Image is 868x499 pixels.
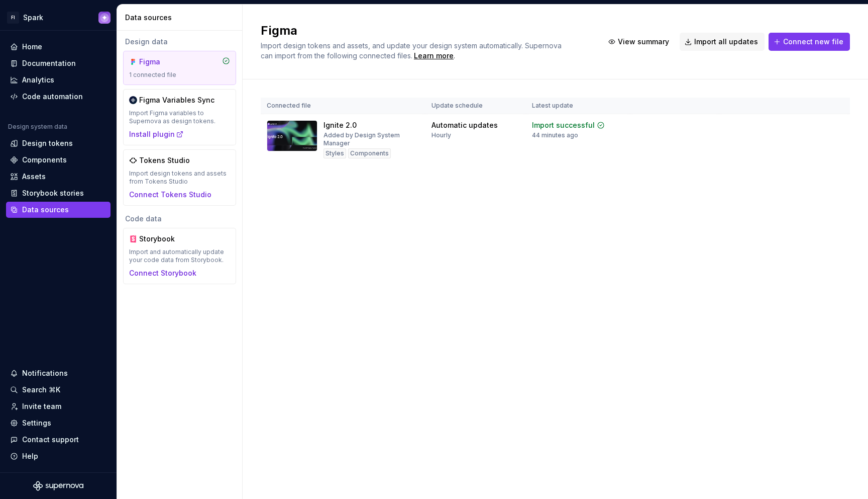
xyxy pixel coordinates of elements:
[526,98,630,114] th: Latest update
[139,234,187,244] div: Storybook
[129,248,230,264] div: Import and automatically update your code data from Storybook.
[123,214,236,224] div: Code data
[22,401,61,411] div: Invite team
[6,185,111,201] a: Storybook stories
[129,190,211,200] button: Connect Tokens Studio
[694,37,758,47] span: Import all updates
[680,33,765,51] button: Import all updates
[22,188,84,198] div: Storybook stories
[532,131,578,139] div: 44 minutes ago
[22,138,73,148] div: Design tokens
[431,120,498,130] div: Automatic updates
[22,451,38,461] div: Help
[22,92,83,102] div: Code automation
[6,169,111,185] a: Assets
[123,149,236,206] a: Tokens StudioImport design tokens and assets from Tokens StudioConnect Tokens Studio
[6,202,111,218] a: Data sources
[261,98,425,114] th: Connected file
[129,109,230,125] div: Import Figma variables to Supernova as design tokens.
[6,152,111,168] a: Components
[8,123,67,131] div: Design system data
[129,71,230,79] div: 1 connected file
[123,89,236,145] a: Figma Variables SyncImport Figma variables to Supernova as design tokens.Install plugin
[412,52,455,60] span: .
[348,148,391,158] div: Components
[6,365,111,381] button: Notifications
[22,155,67,165] div: Components
[6,135,111,151] a: Design tokens
[323,148,346,158] div: Styles
[6,72,111,88] a: Analytics
[6,398,111,414] a: Invite team
[22,172,46,182] div: Assets
[129,268,196,278] button: Connect Storybook
[125,13,238,23] div: Data sources
[22,58,76,68] div: Documentation
[139,155,190,165] div: Tokens Studio
[23,13,43,23] div: Spark
[22,75,54,85] div: Analytics
[769,33,850,51] button: Connect new file
[431,131,451,139] div: Hourly
[323,131,419,147] div: Added by Design System Manager
[6,39,111,55] a: Home
[33,481,83,491] svg: Supernova Logo
[129,170,230,186] div: Import design tokens and assets from Tokens Studio
[261,23,591,39] h2: Figma
[123,51,236,85] a: Figma1 connected file
[139,95,214,105] div: Figma Variables Sync
[783,37,843,47] span: Connect new file
[425,98,526,114] th: Update schedule
[129,129,184,139] button: Install plugin
[6,55,111,71] a: Documentation
[22,435,79,445] div: Contact support
[618,37,669,47] span: View summary
[98,12,111,24] img: Design System Manager
[22,418,51,428] div: Settings
[6,382,111,398] button: Search ⌘K
[2,7,115,28] button: FISparkDesign System Manager
[6,415,111,431] a: Settings
[22,42,42,52] div: Home
[6,448,111,464] button: Help
[22,368,68,378] div: Notifications
[414,51,454,61] a: Learn more
[532,120,595,130] div: Import successful
[7,12,19,24] div: FI
[123,228,236,284] a: StorybookImport and automatically update your code data from Storybook.Connect Storybook
[123,37,236,47] div: Design data
[6,432,111,448] button: Contact support
[261,41,564,60] span: Import design tokens and assets, and update your design system automatically. Supernova can impor...
[139,57,187,67] div: Figma
[22,205,69,215] div: Data sources
[603,33,676,51] button: View summary
[6,89,111,105] a: Code automation
[22,385,60,395] div: Search ⌘K
[323,120,357,130] div: Ignite 2.0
